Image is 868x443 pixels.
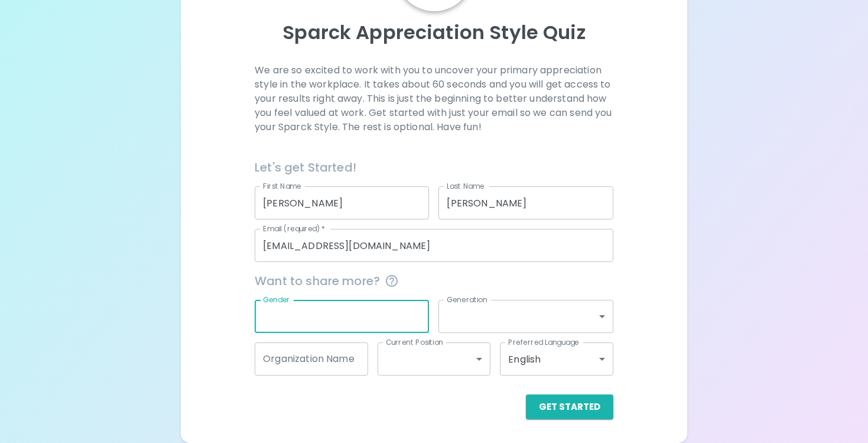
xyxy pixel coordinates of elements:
label: Gender [263,295,290,305]
div: English [500,342,613,376]
label: Generation [447,295,487,305]
label: Last Name [447,181,484,191]
label: Current Position [386,337,443,347]
label: Preferred Language [508,337,579,347]
span: Want to share more? [255,271,613,290]
svg: This information is completely confidential and only used for aggregated appreciation studies at ... [385,274,399,288]
label: Email (required) [263,224,326,234]
label: First Name [263,181,301,191]
p: Sparck Appreciation Style Quiz [195,21,673,44]
p: We are so excited to work with you to uncover your primary appreciation style in the workplace. I... [255,63,613,134]
h6: Let's get Started! [255,158,613,177]
button: Get Started [526,395,613,419]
